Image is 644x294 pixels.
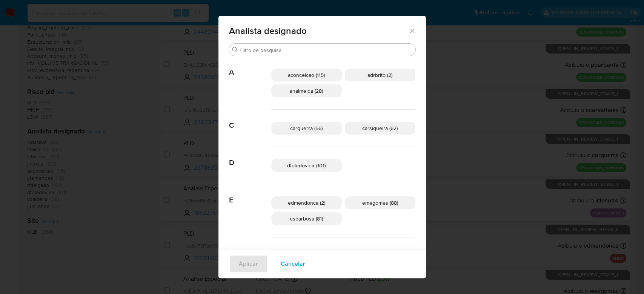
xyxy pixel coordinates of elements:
[229,26,409,35] span: Analista designado
[288,71,325,79] span: aconceicao (115)
[229,184,271,205] span: E
[229,57,271,77] span: A
[229,237,271,258] span: G
[288,199,325,207] span: edmendonca (2)
[281,256,305,272] span: Cancelar
[409,27,415,34] button: Fechar
[290,215,323,222] span: esbarbosa (81)
[229,110,271,130] span: C
[287,162,326,169] span: dtoledovieir (101)
[271,69,342,81] div: aconceicao (115)
[271,255,315,273] button: Cancelar
[232,47,238,53] button: Buscar
[271,212,342,225] div: esbarbosa (81)
[362,124,398,132] span: carsiqueira (62)
[290,87,323,95] span: analmeida (28)
[345,196,415,209] div: emegomes (88)
[271,196,342,209] div: edmendonca (2)
[271,122,342,135] div: carguerra (56)
[367,71,392,79] span: adrbrito (2)
[345,69,415,81] div: adrbrito (2)
[271,159,342,172] div: dtoledovieir (101)
[362,199,398,207] span: emegomes (88)
[290,124,323,132] span: carguerra (56)
[345,122,415,135] div: carsiqueira (62)
[271,84,342,97] div: analmeida (28)
[229,147,271,167] span: D
[240,47,412,54] input: Filtro de pesquisa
